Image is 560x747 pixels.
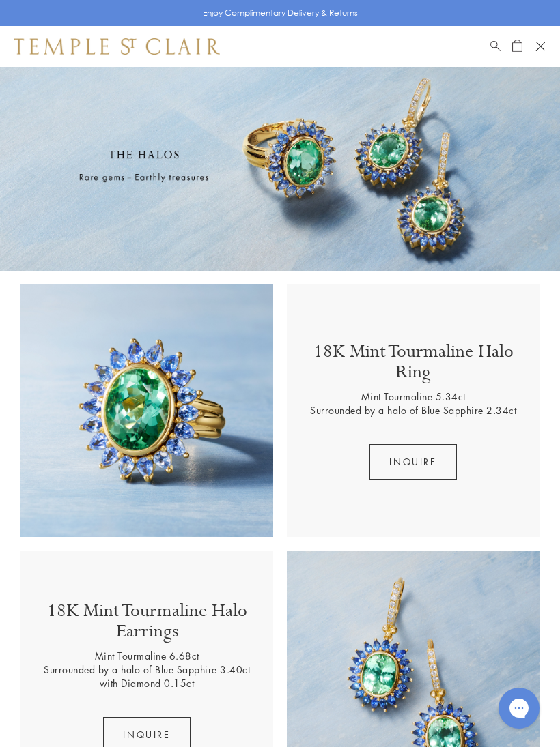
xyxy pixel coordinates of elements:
[34,601,260,649] p: 18K Mint Tourmaline Halo Earrings
[512,38,522,55] a: Open Shopping Bag
[14,38,220,55] img: Temple St. Clair
[100,676,195,690] p: with Diamond 0.15ct
[361,390,466,403] p: Mint Tourmaline 5.34ct
[300,342,526,390] p: 18K Mint Tourmaline Halo Ring
[95,649,199,662] p: Mint Tourmaline 6.68ct
[203,6,358,20] p: Enjoy Complimentary Delivery & Returns
[310,403,516,417] p: Surrounded by a halo of Blue Sapphire 2.34ct
[492,683,546,733] iframe: Gorgias live chat messenger
[490,38,501,55] a: Search
[369,444,456,480] button: Inquire
[44,662,250,676] p: Surrounded by a halo of Blue Sapphire 3.40ct
[530,36,550,57] button: Open navigation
